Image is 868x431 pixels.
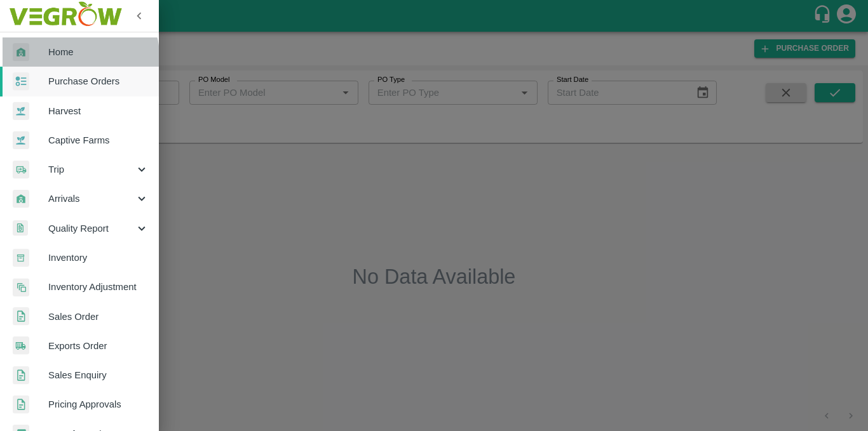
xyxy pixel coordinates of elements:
img: harvest [13,102,29,121]
span: Trip [48,162,135,176]
span: Home [48,45,149,59]
img: sales [13,307,29,326]
span: Inventory Adjustment [48,280,149,294]
span: Harvest [48,104,149,118]
span: Arrivals [48,192,135,206]
span: Pricing Approvals [48,397,149,411]
img: sales [13,395,29,414]
img: reciept [13,72,29,91]
span: Purchase Orders [48,74,149,88]
span: Inventory [48,251,149,265]
img: whInventory [13,249,29,267]
span: Exports Order [48,339,149,353]
img: whArrival [13,43,29,62]
span: Quality Report [48,222,135,235]
span: Captive Farms [48,133,149,147]
img: shipments [13,336,29,355]
img: sales [13,366,29,385]
img: qualityReport [13,220,28,236]
span: Sales Enquiry [48,368,149,382]
span: Sales Order [48,310,149,324]
img: delivery [13,161,29,179]
img: whArrival [13,190,29,208]
img: inventory [13,278,29,296]
img: harvest [13,131,29,150]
